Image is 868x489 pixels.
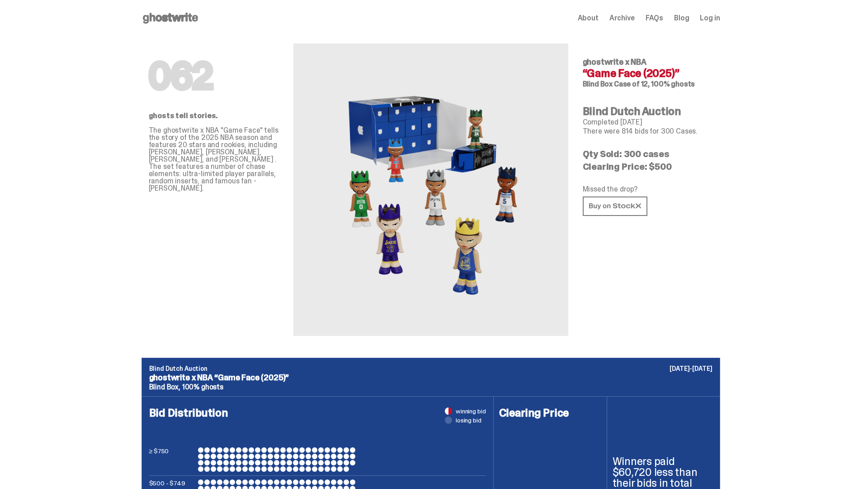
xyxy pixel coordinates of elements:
[583,106,713,117] h4: Blind Dutch Auction
[583,119,713,126] p: Completed [DATE]
[149,112,279,120] p: ghosts tell stories.
[700,14,720,22] a: Log in
[149,382,180,392] span: Blind Box,
[646,14,663,22] a: FAQs
[609,14,635,22] a: Archive
[583,128,713,135] p: There were 814 bids for 300 Cases.
[149,127,279,192] p: The ghostwrite x NBA "Game Face" tells the story of the 2025 NBA season and features 20 stars and...
[583,149,713,158] p: Qty Sold: 300 cases
[674,14,689,22] a: Blog
[583,186,713,193] p: Missed the drop?
[149,58,279,94] h1: 062
[149,365,712,372] p: Blind Dutch Auction
[456,417,481,423] span: losing bid
[578,14,599,22] a: About
[583,57,646,67] span: ghostwrite x NBA
[149,374,712,382] p: ghostwrite x NBA “Game Face (2025)”
[583,162,713,171] p: Clearing Price: $500
[149,447,194,472] p: ≥ $750
[670,365,712,372] p: [DATE]-[DATE]
[456,408,486,414] span: winning bid
[614,79,695,89] span: Case of 12, 100% ghosts
[613,456,714,489] p: Winners paid $60,720 less than their bids in total
[331,65,530,314] img: NBA&ldquo;Game Face (2025)&rdquo;
[182,382,223,392] span: 100% ghosts
[499,407,601,418] h4: Clearing Price
[583,79,613,89] span: Blind Box
[583,68,713,79] h4: “Game Face (2025)”
[149,407,486,447] h4: Bid Distribution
